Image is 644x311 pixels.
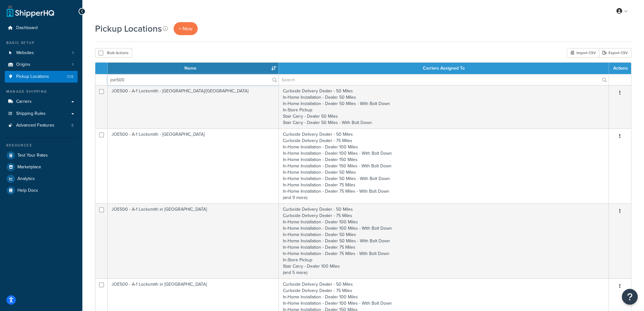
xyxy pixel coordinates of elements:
button: Bulk Actions [95,48,132,58]
th: Carriers Assigned To [279,63,609,74]
div: Basic Setup [5,40,78,46]
span: Help Docs [17,188,38,193]
td: Curbside Delivery Dealer - 50 Miles Curbside Delivery Dealer - 75 Miles In-Home Installation - De... [279,128,609,203]
a: Marketplace [5,161,78,173]
span: 1 [72,50,73,56]
li: Pickup Locations [5,71,78,83]
th: Actions [609,63,631,74]
a: Advanced Features 3 [5,120,78,131]
a: Shipping Rules [5,108,78,120]
th: Name : activate to sort column descending [108,63,279,74]
input: Search [108,74,278,85]
a: Origins 1 [5,59,78,71]
span: Carriers [16,99,32,104]
td: JOE500 - A-1 Locksmith in [GEOGRAPHIC_DATA] [108,203,279,278]
a: Test Your Rates [5,150,78,161]
a: Carriers [5,96,78,108]
span: Marketplace [17,165,41,170]
span: Pickup Locations [16,74,49,79]
h1: Pickup Locations [95,22,162,35]
span: Test Your Rates [17,153,48,158]
td: JOE500 - A-1 Locksmith - [GEOGRAPHIC_DATA] [108,128,279,203]
a: Pickup Locations 328 [5,71,78,83]
div: Manage Shipping [5,89,78,94]
div: Resources [5,143,78,148]
a: ShipperHQ Home [7,5,54,17]
li: Advanced Features [5,120,78,131]
span: 328 [67,74,73,79]
span: Origins [16,62,30,67]
span: Dashboard [16,25,38,31]
td: Curbside Delivery Dealer - 50 Miles Curbside Delivery Dealer - 75 Miles In-Home Installation - De... [279,203,609,278]
td: JOE500 - A-1 Locksmith - [GEOGRAPHIC_DATA]/[GEOGRAPHIC_DATA] [108,85,279,128]
input: Search [279,74,609,85]
span: Websites [16,50,34,56]
span: 1 [72,62,73,67]
li: Origins [5,59,78,71]
span: + New [179,25,193,32]
button: Open Resource Center [622,289,638,305]
a: Help Docs [5,185,78,196]
a: Dashboard [5,22,78,34]
span: Shipping Rules [16,111,46,116]
span: 3 [71,123,73,128]
a: + New [174,22,198,35]
li: Websites [5,47,78,59]
span: Advanced Features [16,123,54,128]
div: Import CSV [567,48,599,58]
span: Analytics [17,176,35,182]
a: Analytics [5,173,78,184]
a: Websites 1 [5,47,78,59]
td: Curbside Delivery Dealer - 50 Miles In-Home Installation - Dealer 50 Miles In-Home Installation -... [279,85,609,128]
a: Export CSV [599,48,631,58]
